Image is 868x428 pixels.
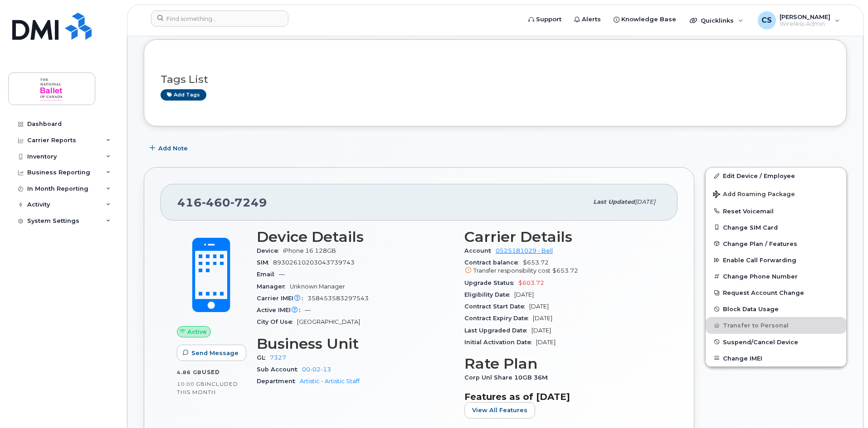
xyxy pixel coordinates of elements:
span: Sub Account [257,366,302,373]
h3: Carrier Details [464,229,661,245]
button: Request Account Change [706,284,846,301]
button: Add Roaming Package [706,184,846,203]
span: [DATE] [533,315,552,322]
span: $653.72 [464,259,661,275]
span: — [305,307,311,313]
span: 7249 [230,196,267,209]
span: $653.72 [552,267,578,274]
span: Alerts [582,15,601,24]
span: Knowledge Base [621,15,676,24]
span: Initial Activation Date [464,339,536,346]
span: [DATE] [635,198,655,205]
button: Enable Call Forwarding [706,252,846,268]
span: Account [464,247,496,254]
span: Last Upgraded Date [464,327,532,334]
span: Add Roaming Package [713,191,795,199]
span: $603.72 [518,279,544,286]
span: Quicklinks [701,17,734,24]
h3: Device Details [257,229,454,245]
button: Add Note [144,140,195,156]
button: Change Plan / Features [706,236,846,252]
span: 416 [177,196,267,209]
h3: Tags List [161,74,830,85]
span: [DATE] [514,291,534,298]
span: Email [257,271,279,278]
span: City Of Use [257,318,297,325]
span: Device [257,247,283,254]
button: Change SIM Card [706,219,846,236]
span: Active [187,327,207,336]
h3: Business Unit [257,336,454,352]
span: Send Message [191,349,239,357]
span: Carrier IMEI [257,295,307,302]
a: 00-02-13 [302,366,331,373]
span: [DATE] [529,303,549,310]
span: 358453583297543 [307,295,369,302]
span: Enable Call Forwarding [723,257,796,264]
button: Change IMEI [706,350,846,366]
a: Artistic - Artistic Staff [300,378,360,385]
div: Christopher Sonnemann [751,11,846,29]
h3: Features as of [DATE] [464,391,661,402]
span: Contract balance [464,259,523,266]
span: Contract Expiry Date [464,315,533,322]
a: Edit Device / Employee [706,168,846,184]
a: 0525181029 - Bell [496,247,553,254]
span: Change Plan / Features [723,240,797,247]
span: used [202,369,220,375]
span: 460 [202,196,230,209]
span: Eligibility Date [464,291,514,298]
span: Active IMEI [257,307,305,313]
button: Send Message [177,345,246,361]
span: Support [536,15,561,24]
span: Add Note [158,144,188,153]
button: Change Phone Number [706,268,846,284]
h3: Rate Plan [464,356,661,372]
span: 89302610203043739743 [273,259,355,266]
span: Suspend/Cancel Device [723,338,798,345]
span: Corp Unl Share 10GB 36M [464,374,552,381]
span: Last updated [593,198,635,205]
span: Manager [257,283,290,290]
a: Support [522,10,568,29]
a: Add tags [161,89,206,101]
span: iPhone 16 128GB [283,247,336,254]
button: Suspend/Cancel Device [706,334,846,350]
span: [GEOGRAPHIC_DATA] [297,318,360,325]
a: 7327 [270,354,286,361]
input: Find something... [151,10,288,27]
span: [DATE] [536,339,556,346]
span: Wireless Admin [780,20,830,28]
span: included this month [177,380,238,395]
span: View All Features [472,406,527,414]
span: Upgrade Status [464,279,518,286]
span: Transfer responsibility cost [473,267,551,274]
a: Alerts [568,10,607,29]
span: 4.86 GB [177,369,202,375]
span: Department [257,378,300,385]
span: [PERSON_NAME] [780,13,830,20]
span: CS [761,15,772,26]
div: Quicklinks [683,11,750,29]
span: Unknown Manager [290,283,345,290]
span: 10.00 GB [177,381,205,387]
button: Reset Voicemail [706,203,846,219]
span: GL [257,354,270,361]
button: View All Features [464,402,535,418]
span: [DATE] [532,327,551,334]
span: SIM [257,259,273,266]
button: Transfer to Personal [706,317,846,333]
button: Block Data Usage [706,301,846,317]
span: Contract Start Date [464,303,529,310]
a: Knowledge Base [607,10,683,29]
span: — [279,271,285,278]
